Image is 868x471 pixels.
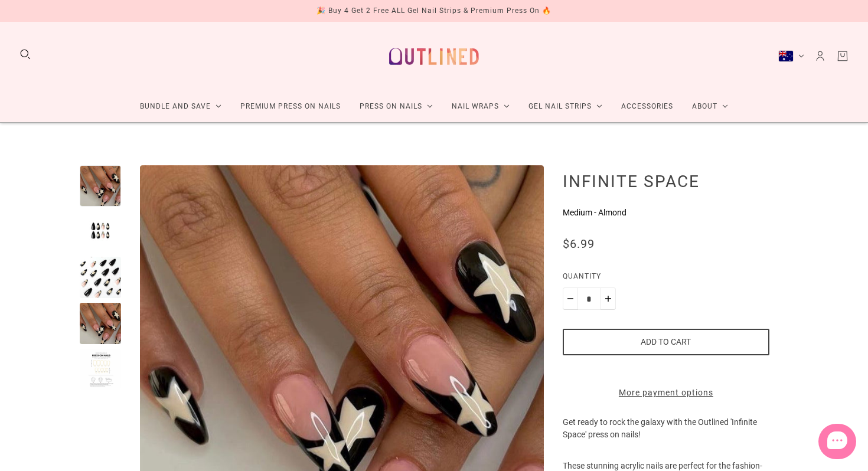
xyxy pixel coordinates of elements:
[563,387,769,399] a: More payment options
[231,91,350,122] a: Premium Press On Nails
[563,270,769,287] label: Quantity
[563,171,769,191] h1: Infinite Space
[442,91,519,122] a: Nail Wraps
[130,91,231,122] a: Bundle and Save
[778,50,804,62] button: Australia
[563,416,769,460] p: Get ready to rock the galaxy with the Outlined 'Infinite Space' press on nails!
[814,50,827,63] a: Account
[563,329,769,355] button: Add to cart
[563,207,769,219] p: Medium - Almond
[836,50,849,63] a: Cart
[563,237,595,251] span: $6.99
[601,287,616,310] button: Plus
[519,91,612,122] a: Gel Nail Strips
[316,5,552,17] div: 🎉 Buy 4 Get 2 Free ALL Gel Nail Strips & Premium Press On 🔥
[683,91,738,122] a: About
[612,91,683,122] a: Accessories
[350,91,442,122] a: Press On Nails
[563,287,578,310] button: Minus
[382,31,486,81] a: Outlined
[19,48,32,61] button: Search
